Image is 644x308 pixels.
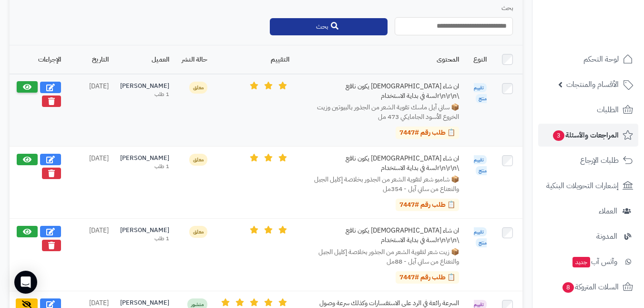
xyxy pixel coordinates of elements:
label: بحث [395,4,513,13]
a: إشعارات التحويلات البنكية [538,174,638,197]
span: الطلبات [597,103,619,117]
div: 1 طلب [120,91,169,98]
span: لوحة التحكم [583,53,619,66]
span: جديد [572,257,590,267]
th: حالة النشر [175,45,213,74]
th: التاريخ [67,45,114,74]
th: المحتوى [295,45,465,74]
a: الطلبات [538,98,638,121]
span: العملاء [599,204,617,218]
span: 8 [562,282,574,293]
img: logo-2.png [579,27,635,47]
span: معلق [189,82,207,94]
span: المدونة [596,230,617,243]
th: الإجراءات [10,45,67,74]
span: وآتس آب [572,255,617,268]
th: النوع [465,45,492,74]
span: تقييم منتج [474,227,487,247]
a: 📋 طلب رقم #7447 [396,199,459,211]
span: 📦 ساني آيل ماسك تقوية الشعر من الجذور بالبيوتين وزيت الخروع الأسود الجامايكي 473 مل [301,103,459,122]
a: المدونة [538,225,638,248]
div: [PERSON_NAME] [120,154,169,163]
span: 📦 زيت شعر لتقوية الشعر من الجذور بخلاصة إكليل الجبل والنعناع من ساني آيل - 88مل [301,247,459,266]
span: طلبات الإرجاع [580,154,619,167]
td: [DATE] [67,147,114,219]
td: [DATE] [67,74,114,147]
a: السلات المتروكة8 [538,276,638,298]
span: المراجعات والأسئلة [552,128,619,142]
span: 3 [553,130,564,141]
a: العملاء [538,200,638,223]
th: العميل [114,45,175,74]
span: الأقسام والمنتجات [566,78,619,91]
a: وآتس آبجديد [538,250,638,273]
span: إشعارات التحويلات البنكية [546,179,619,192]
th: التقييم [213,45,295,74]
a: لوحة التحكم [538,48,638,71]
div: [PERSON_NAME] [120,226,169,235]
div: Open Intercom Messenger [14,271,37,294]
a: طلبات الإرجاع [538,149,638,172]
a: المراجعات والأسئلة3 [538,124,638,147]
div: ان شاء [DEMOGRAPHIC_DATA] يكون نافع \r\n\r\nلسة في بداية الاستخدام [316,82,459,100]
a: 📋 طلب رقم #7447 [396,271,459,284]
button: بحث [270,18,388,35]
div: ان شاء [DEMOGRAPHIC_DATA] يكون نافع \r\n\r\nلسة في بداية الاستخدام [316,226,459,244]
div: 1 طلب [120,163,169,170]
td: [DATE] [67,219,114,291]
div: [PERSON_NAME] [120,82,169,91]
span: السلات المتروكة [562,280,619,294]
span: تقييم منتج [474,83,487,103]
div: [PERSON_NAME] [120,298,169,308]
span: معلق [189,226,207,238]
a: 📋 طلب رقم #7447 [396,127,459,139]
span: 📦 شامبو شعر لتقوية الشعر من الجذور بخلاصة إكليل الجبل والنعناع من ساني آيل - 354مل [301,175,459,194]
div: 1 طلب [120,235,169,243]
span: تقييم منتج [474,155,487,175]
span: معلق [189,154,207,166]
div: ان شاء [DEMOGRAPHIC_DATA] يكون نافع \r\n\r\nلسة في بداية الاستخدام [316,154,459,172]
